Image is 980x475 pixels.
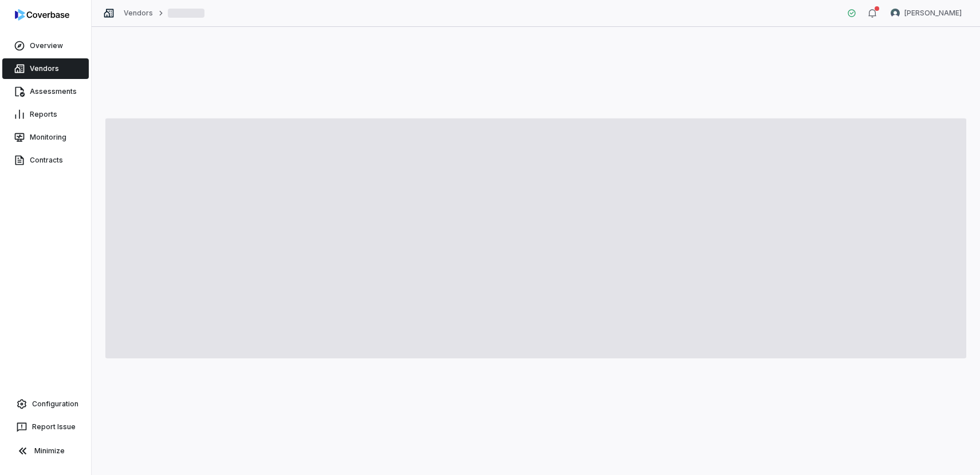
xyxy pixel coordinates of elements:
a: Vendors [2,58,89,79]
a: Reports [2,104,89,125]
img: logo-D7KZi-bG.svg [15,9,69,21]
a: Configuration [5,394,86,414]
a: Contracts [2,150,89,171]
a: Monitoring [2,127,89,148]
button: Report Issue [5,417,86,437]
a: Overview [2,35,89,56]
button: Minimize [5,440,86,462]
button: Zi Chong Kao avatar[PERSON_NAME] [884,5,969,22]
img: Zi Chong Kao avatar [891,9,900,18]
a: Vendors [124,9,153,18]
a: Assessments [2,81,89,102]
span: [PERSON_NAME] [904,9,962,18]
